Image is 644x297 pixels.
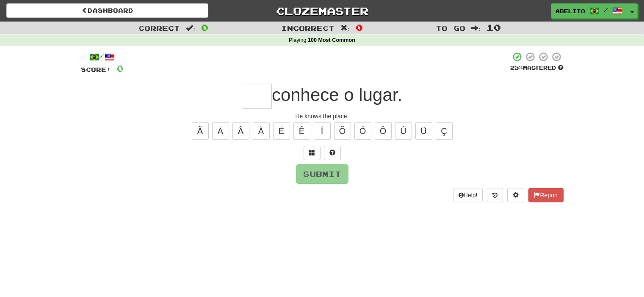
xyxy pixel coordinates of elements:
[453,188,483,202] button: Help!
[81,52,124,62] div: /
[486,22,501,33] span: 10
[116,63,124,74] span: 0
[487,188,503,202] button: Round history (alt+y)
[308,37,355,43] strong: 100 Most Common
[556,7,585,15] span: abelito
[375,122,392,140] button: Ô
[138,24,180,32] span: Correct
[186,25,195,32] span: :
[604,7,608,13] span: /
[81,112,564,120] div: He knows the place.
[253,122,270,140] button: À
[314,122,331,140] button: Í
[551,3,627,19] a: abelito /
[6,3,208,18] a: Dashboard
[510,64,523,71] span: 25 %
[334,122,351,140] button: Õ
[81,66,111,73] span: Score:
[395,122,412,140] button: Ú
[471,25,481,32] span: :
[354,122,371,140] button: Ó
[212,122,229,140] button: Á
[510,64,564,72] div: Mastered
[528,188,563,202] button: Report
[272,85,402,105] span: conhece o lugar.
[436,122,453,140] button: Ç
[281,24,334,32] span: Incorrect
[221,3,423,18] a: Clozemaster
[340,25,350,32] span: :
[415,122,432,140] button: Ü
[436,24,465,32] span: To go
[273,122,290,140] button: É
[201,22,208,33] span: 0
[232,122,249,140] button: Â
[304,146,321,160] button: Switch sentence to multiple choice alt+p
[356,22,363,33] span: 0
[293,122,310,140] button: Ê
[324,146,341,160] button: Single letter hint - you only get 1 per sentence and score half the points! alt+h
[192,122,209,140] button: Ã
[296,164,348,184] button: Submit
